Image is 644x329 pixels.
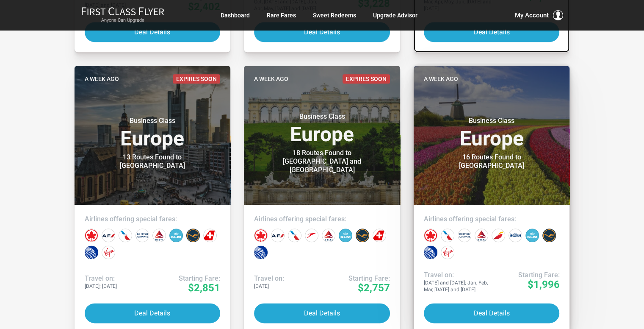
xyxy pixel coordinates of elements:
[102,245,115,259] div: Virgin Atlantic
[186,229,200,242] div: Lufthansa
[267,8,296,23] a: Rare Fares
[305,229,318,242] div: Austrian Airlines‎
[169,229,183,242] div: KLM
[424,303,560,323] button: Deal Details
[254,303,390,323] button: Deal Details
[424,117,560,149] h3: Europe
[85,229,98,242] div: Air Canada
[339,229,352,242] div: KLM
[424,245,437,259] div: United
[100,117,205,125] small: Business Class
[254,112,390,145] h3: Europe
[254,245,268,259] div: United
[475,229,488,242] div: Delta Airlines
[254,229,268,242] div: Air Canada
[271,229,285,242] div: Air France
[441,229,454,242] div: American Airlines
[288,229,301,242] div: American Airlines
[100,153,205,170] div: 13 Routes Found to [GEOGRAPHIC_DATA]
[152,229,166,242] div: Delta Airlines
[424,22,560,42] button: Deal Details
[458,229,471,242] div: British Airways
[515,10,563,20] button: My Account
[85,74,119,84] time: A week ago
[102,229,115,242] div: Air France
[424,74,458,84] time: A week ago
[85,22,221,42] button: Deal Details
[269,112,375,121] small: Business Class
[85,117,221,149] h3: Europe
[439,117,544,125] small: Business Class
[85,245,98,259] div: United
[254,74,288,84] time: A week ago
[81,17,164,23] small: Anyone Can Upgrade
[221,8,250,23] a: Dashboard
[515,10,549,20] span: My Account
[313,8,356,23] a: Sweet Redeems
[203,229,217,242] div: Swiss
[439,153,544,170] div: 16 Routes Found to [GEOGRAPHIC_DATA]
[119,229,132,242] div: American Airlines
[492,229,505,242] div: Iberia
[173,74,220,84] span: Expires Soon
[81,7,164,16] img: First Class Flyer
[322,229,335,242] div: Delta Airlines
[356,229,369,242] div: Lufthansa
[135,229,149,242] div: British Airways
[373,229,386,242] div: Swiss
[373,8,417,23] a: Upgrade Advisor
[424,215,560,223] h4: Airlines offering special fares:
[441,245,454,259] div: Virgin Atlantic
[81,7,164,24] a: First Class FlyerAnyone Can Upgrade
[525,229,539,242] div: KLM
[269,149,375,174] div: 18 Routes Found to [GEOGRAPHIC_DATA] and [GEOGRAPHIC_DATA]
[424,229,437,242] div: Air Canada
[85,215,221,223] h4: Airlines offering special fares:
[343,74,390,84] span: Expires Soon
[254,22,390,42] button: Deal Details
[254,215,390,223] h4: Airlines offering special fares:
[85,303,221,323] button: Deal Details
[542,229,556,242] div: Lufthansa
[509,229,522,242] div: JetBlue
